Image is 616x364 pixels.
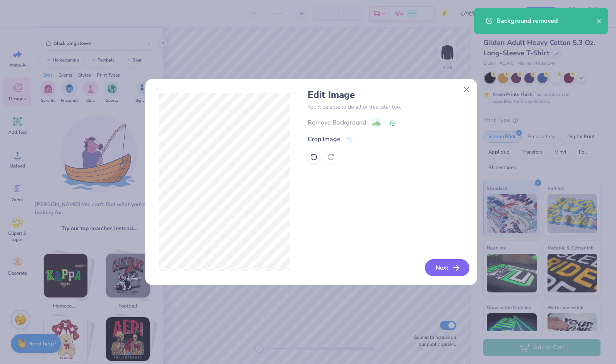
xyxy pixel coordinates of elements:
[308,89,468,101] h4: Edit Image
[597,16,602,26] button: close
[425,259,469,276] button: Next
[459,82,474,97] button: Close
[308,135,341,144] div: Crop Image
[496,16,597,26] div: Background removed
[308,103,468,111] p: You’ll be able to do all of this later too.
